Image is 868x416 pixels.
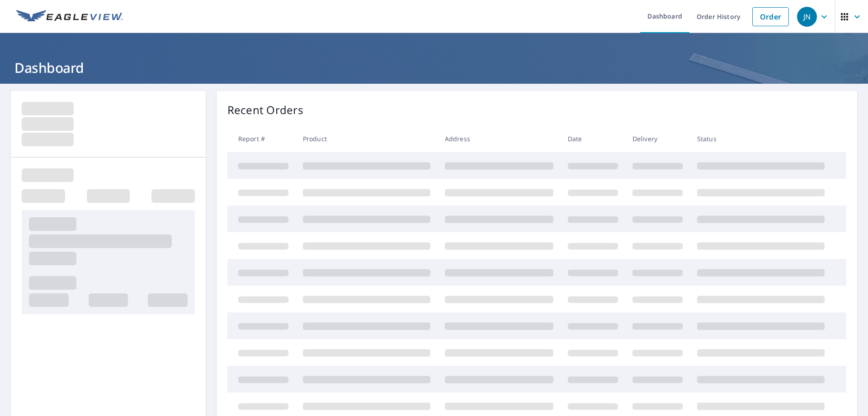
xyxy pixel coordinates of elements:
div: JN [797,7,817,27]
th: Status [690,125,832,152]
th: Product [296,125,438,152]
th: Date [561,125,625,152]
th: Delivery [625,125,690,152]
th: Address [438,125,561,152]
h1: Dashboard [11,58,857,77]
a: Order [752,7,789,26]
p: Recent Orders [227,102,303,118]
th: Report # [227,125,296,152]
img: EV Logo [16,10,123,24]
